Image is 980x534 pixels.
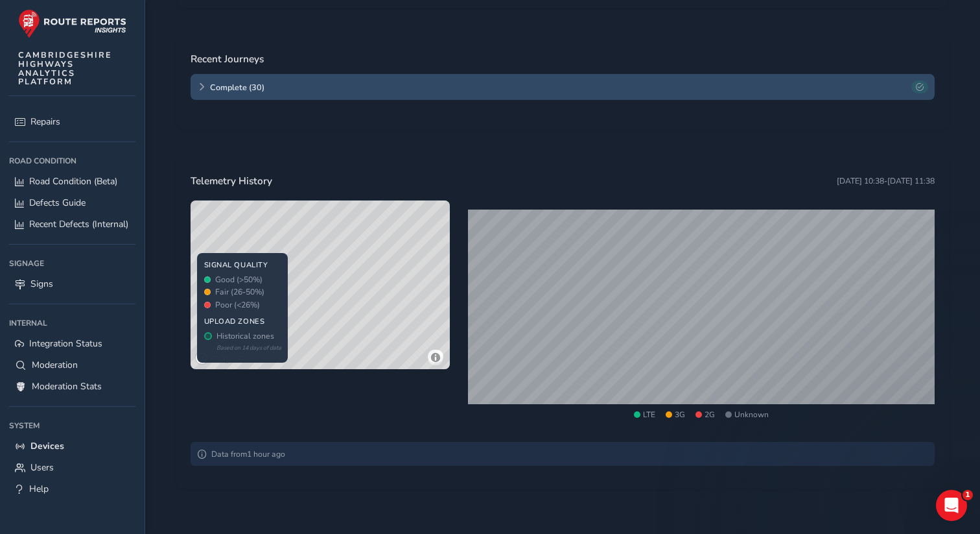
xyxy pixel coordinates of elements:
[29,218,128,230] span: Recent Defects (Internal)
[30,278,53,290] span: Signs
[9,435,135,457] a: Devices
[29,175,117,188] span: Road Condition (Beta)
[9,354,135,376] a: Moderation
[30,115,60,128] span: Repairs
[191,53,264,65] h3: Recent Journeys
[634,409,655,420] span: LTE
[18,9,126,38] img: rr logo
[30,461,54,474] span: Users
[191,175,272,187] h3: Telemetry History
[29,337,102,350] span: Integration Status
[9,111,135,132] a: Repairs
[216,344,281,352] div: Based on 14 days of data
[32,380,102,393] span: Moderation Stats
[9,192,135,213] a: Defects Guide
[9,171,135,192] a: Road Condition (Beta)
[962,490,973,500] span: 1
[210,82,907,93] span: Complete ( 30 )
[191,442,935,466] div: Data from 1 hour ago
[29,483,49,495] span: Help
[9,151,135,171] div: Road Condition
[9,478,135,500] a: Help
[216,331,274,341] span: Historical zones
[9,457,135,478] a: Users
[215,287,264,297] span: Fair (26-50%)
[215,274,262,285] span: Good (>50%)
[9,376,135,397] a: Moderation Stats
[9,333,135,354] a: Integration Status
[9,416,135,435] div: System
[9,213,135,235] a: Recent Defects (Internal)
[215,300,260,310] span: Poor (<26%)
[18,51,112,86] span: CAMBRIDGESHIRE HIGHWAYS ANALYTICS PLATFORM
[32,359,78,371] span: Moderation
[204,317,281,326] div: UPLOAD ZONES
[666,409,685,420] span: 3G
[695,409,715,420] span: 2G
[204,260,281,270] div: SIGNAL QUALITY
[9,254,135,273] div: Signage
[936,490,967,521] iframe: Intercom live chat
[29,197,86,209] span: Defects Guide
[9,313,135,333] div: Internal
[837,176,935,186] span: [DATE] 10:38 - [DATE] 11:38
[725,409,769,420] span: Unknown
[30,440,64,452] span: Devices
[9,273,135,295] a: Signs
